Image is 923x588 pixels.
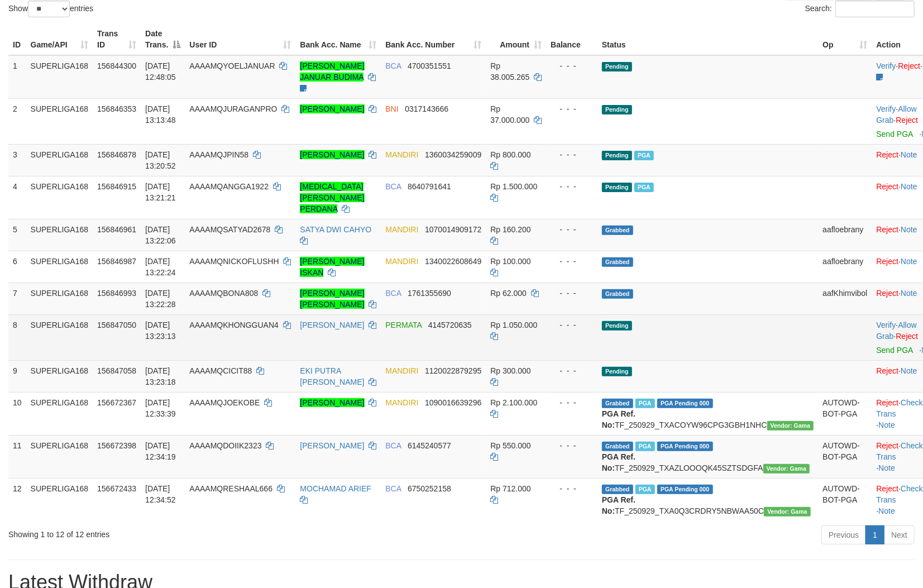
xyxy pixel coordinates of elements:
[385,61,401,70] span: BCA
[490,61,529,82] span: Rp 38.005.265
[300,225,371,234] a: SATYA DWI CAHYO
[26,435,93,478] td: SUPERLIGA168
[8,478,26,521] td: 12
[877,441,899,450] a: Reject
[818,435,872,478] td: AUTOWD-BOT-PGA
[551,319,593,331] div: - - -
[597,23,818,55] th: Status
[385,150,418,159] span: MANDIRI
[657,399,713,408] span: PGA Pending
[877,398,899,407] a: Reject
[551,224,593,235] div: - - -
[767,421,814,431] span: Vendor URL: https://trx31.1velocity.biz
[896,332,919,341] a: Reject
[878,420,895,429] a: Note
[385,484,401,493] span: BCA
[189,104,277,113] span: AAAAMQJURAGANPRO
[385,182,401,191] span: BCA
[551,181,593,192] div: - - -
[97,61,136,70] span: 156844300
[602,409,635,429] b: PGA Ref. No:
[602,62,632,71] span: Pending
[551,103,593,114] div: - - -
[901,150,917,159] a: Note
[490,257,530,266] span: Rp 100.000
[300,257,364,277] a: [PERSON_NAME] ISKAN
[901,225,917,234] a: Note
[877,104,917,125] span: ·
[145,366,176,386] span: [DATE] 13:23:18
[145,257,176,277] span: [DATE] 13:22:24
[896,116,919,125] a: Reject
[428,321,472,329] span: Copy 4145720635 to clipboard
[189,150,248,159] span: AAAAMQJPIN58
[189,321,278,329] span: AAAAMQKHONGGUAN4
[602,452,635,472] b: PGA Ref. No:
[300,150,364,159] a: [PERSON_NAME]
[901,289,917,298] a: Note
[818,219,872,251] td: aafloebrany
[490,225,530,234] span: Rp 160.200
[8,360,26,392] td: 9
[865,525,884,544] a: 1
[425,398,481,407] span: Copy 1090016639296 to clipboard
[425,225,481,234] span: Copy 1070014909172 to clipboard
[97,182,136,191] span: 156846915
[97,441,136,450] span: 156672398
[602,442,633,451] span: Grabbed
[26,98,93,144] td: SUPERLIGA168
[486,23,546,55] th: Amount: activate to sort column ascending
[490,321,537,329] span: Rp 1.050.000
[898,61,920,70] a: Reject
[551,397,593,408] div: - - -
[26,251,93,283] td: SUPERLIGA168
[597,392,818,435] td: TF_250929_TXACOYW96CPG3GBH1NHC
[805,1,915,17] label: Search:
[408,289,451,298] span: Copy 1761355690 to clipboard
[300,398,364,407] a: [PERSON_NAME]
[26,392,93,435] td: SUPERLIGA168
[878,463,895,472] a: Note
[818,283,872,314] td: aafKhimvibol
[425,366,481,375] span: Copy 1120022879295 to clipboard
[635,442,655,451] span: Marked by aafsoycanthlai
[97,289,136,298] span: 156846993
[145,321,176,341] span: [DATE] 13:23:13
[8,524,376,540] div: Showing 1 to 12 of 12 entries
[8,55,26,99] td: 1
[26,176,93,219] td: SUPERLIGA168
[8,283,26,314] td: 7
[145,150,176,170] span: [DATE] 13:20:52
[551,60,593,71] div: - - -
[26,478,93,521] td: SUPERLIGA168
[408,182,451,191] span: Copy 8640791641 to clipboard
[877,289,899,298] a: Reject
[189,225,270,234] span: AAAAMQSATYAD2678
[877,398,923,418] a: Check Trans
[145,398,176,418] span: [DATE] 12:33:39
[385,225,418,234] span: MANDIRI
[818,392,872,435] td: AUTOWD-BOT-PGA
[878,506,895,515] a: Note
[877,130,913,138] a: Send PGA
[490,366,530,375] span: Rp 300.000
[657,485,713,494] span: PGA Pending
[884,525,915,544] a: Next
[490,150,530,159] span: Rp 800.000
[877,484,923,504] a: Check Trans
[300,484,371,493] a: MOCHAMAD ARIEF
[551,483,593,494] div: - - -
[300,104,364,113] a: [PERSON_NAME]
[97,398,136,407] span: 156672367
[300,61,364,82] a: [PERSON_NAME] JANUAR BUDIMA
[28,1,70,17] select: Showentries
[189,61,275,70] span: AAAAMQYOELJANUAR
[551,365,593,376] div: - - -
[381,23,486,55] th: Bank Acc. Number: activate to sort column ascending
[877,257,899,266] a: Reject
[26,314,93,360] td: SUPERLIGA168
[385,104,398,113] span: BNI
[145,289,176,309] span: [DATE] 13:22:28
[901,257,917,266] a: Note
[385,398,418,407] span: MANDIRI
